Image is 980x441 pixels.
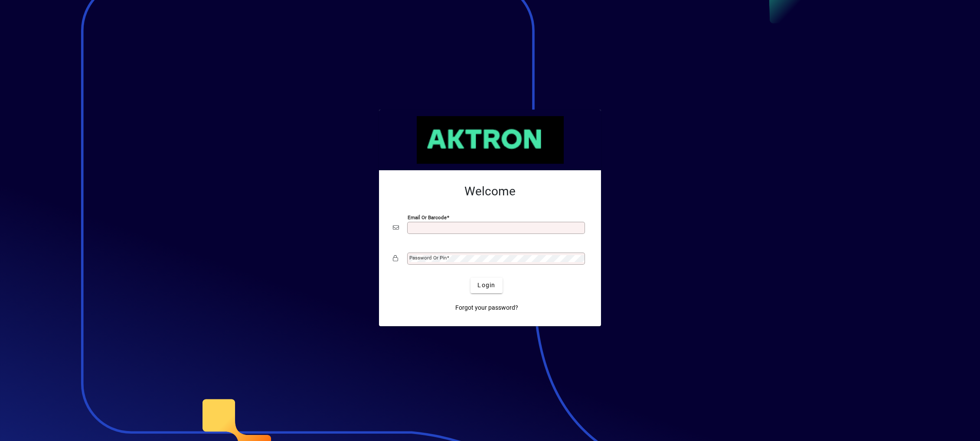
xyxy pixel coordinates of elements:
[408,214,447,220] mat-label: Email or Barcode
[409,255,447,261] mat-label: Password or Pin
[470,278,502,293] button: Login
[393,184,587,199] h2: Welcome
[452,300,522,316] a: Forgot your password?
[477,281,495,290] span: Login
[455,303,518,312] span: Forgot your password?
